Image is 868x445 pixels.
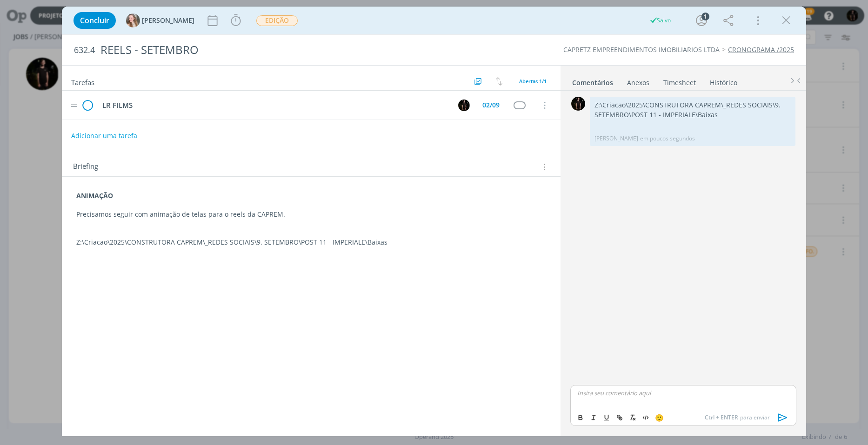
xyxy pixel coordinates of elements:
[256,15,298,27] button: EDIÇÃO
[142,17,194,24] span: [PERSON_NAME]
[519,78,547,85] span: Abertas 1/1
[80,17,109,24] span: Concluir
[482,102,500,108] div: 02/09
[694,13,709,28] button: 1
[594,134,638,143] p: [PERSON_NAME]
[705,413,770,422] span: para enviar
[627,78,649,87] div: Anexos
[62,7,806,436] div: dialog
[76,210,546,219] p: Precisamos seguir com animação de telas para o reels da CAPREM.
[653,412,666,423] button: 🙂
[701,13,709,20] div: 1
[126,13,194,27] button: G[PERSON_NAME]
[126,13,140,27] img: G
[709,74,738,87] a: Histórico
[97,39,490,61] div: REELS - SETEMBRO
[640,134,695,143] span: em poucos segundos
[76,238,546,247] p: Z:\Criacao\2025\CONSTRUTORA CAPREM\_REDES SOCIAIS\9. SETEMBRO\POST 11 - IMPERIALE\Baixas
[728,45,794,54] a: CRONOGRAMA /2025
[73,12,116,29] button: Concluir
[457,98,471,112] button: C
[71,127,138,144] button: Adicionar uma tarefa
[649,16,671,25] div: Salvo
[663,74,696,87] a: Timesheet
[571,97,585,111] img: C
[496,77,502,86] img: arrow-down-up.svg
[74,45,95,55] span: 632.4
[71,76,94,87] span: Tarefas
[73,161,98,173] span: Briefing
[563,45,720,54] a: CAPRETZ EMPREENDIMENTOS IMOBILIARIOS LTDA
[458,100,470,111] img: C
[98,100,449,111] div: LR FILMS
[71,104,77,107] img: drag-icon.svg
[572,74,614,87] a: Comentários
[594,100,791,120] p: Z:\Criacao\2025\CONSTRUTORA CAPREM\_REDES SOCIAIS\9. SETEMBRO\POST 11 - IMPERIALE\Baixas
[705,413,740,422] span: Ctrl + ENTER
[655,413,664,422] span: 🙂
[76,191,113,200] strong: ANIMAÇÃO
[256,15,298,26] span: EDIÇÃO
